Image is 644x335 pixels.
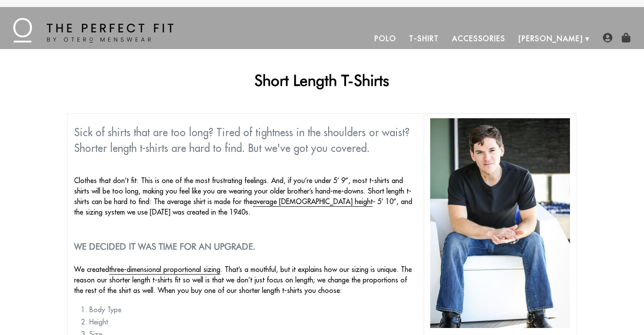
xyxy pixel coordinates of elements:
[253,197,373,207] a: average [DEMOGRAPHIC_DATA] height
[430,118,570,328] img: shorter length t shirts
[89,304,417,315] li: Body Type
[13,18,173,42] img: The Perfect Fit - by Otero Menswear - Logo
[446,28,512,49] a: Accessories
[109,265,220,275] a: three-dimensional proportional sizing
[403,28,445,49] a: T-Shirt
[89,317,417,327] li: Height
[368,28,403,49] a: Polo
[67,71,577,89] h1: Short Length T-Shirts
[74,175,417,217] p: Clothes that don’t fit: This is one of the most frustrating feelings. And, if you’re under 5’ 9”,...
[603,33,612,42] img: user-account-icon.png
[621,33,631,42] img: shopping-bag-icon.png
[512,28,590,49] a: [PERSON_NAME]
[74,126,410,155] span: Sick of shirts that are too long? Tired of tightness in the shoulders or waist? Shorter length t-...
[74,264,417,296] p: We created . That’s a mouthful, but it explains how our sizing is unique. The reason our shorter ...
[74,241,417,252] h2: We decided it was time for an upgrade.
